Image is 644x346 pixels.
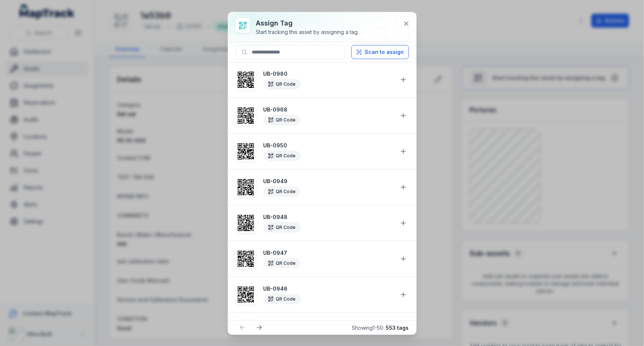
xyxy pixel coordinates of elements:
strong: UB-0949 [264,178,393,185]
strong: 553 tags [386,325,409,331]
h3: Assign tag [256,18,359,28]
strong: UB-0950 [264,142,393,149]
strong: UB-0980 [264,70,393,78]
strong: UB-0968 [264,106,393,113]
strong: UB-0948 [264,213,393,221]
span: Showing 1 - 50 · [352,325,409,331]
strong: UB-0946 [264,285,393,292]
div: QR Code [264,222,300,233]
div: QR Code [264,79,300,89]
div: QR Code [264,115,300,125]
div: QR Code [264,186,300,197]
strong: UB-0947 [264,249,393,257]
div: QR Code [264,258,300,268]
div: QR Code [264,151,300,161]
div: QR Code [264,294,300,304]
button: Scan to assign [351,45,409,59]
div: Start tracking this asset by assigning a tag. [256,28,359,36]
